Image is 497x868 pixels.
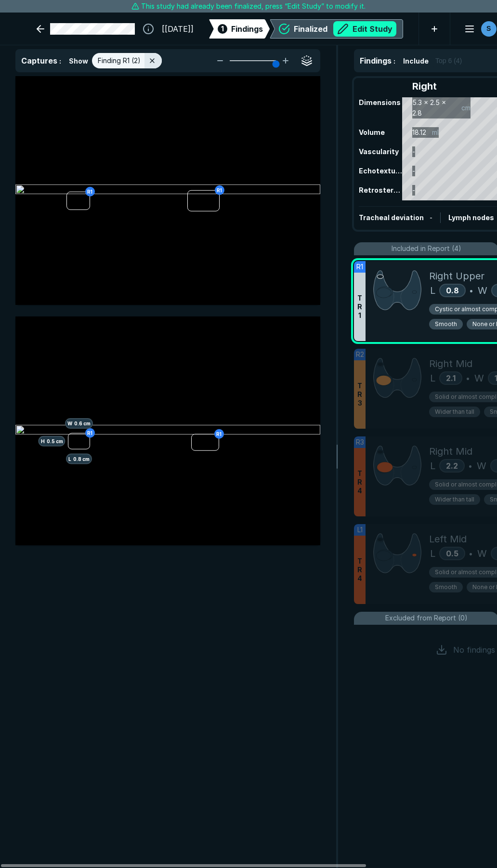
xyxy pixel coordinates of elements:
span: R3 [356,437,364,447]
span: • [466,372,470,384]
span: T R 1 [357,294,362,320]
span: Wider than tall [435,408,474,416]
span: 2.2 [446,461,458,471]
span: Smooth [435,320,457,329]
span: : [59,57,61,65]
div: avatar-name [481,21,497,37]
span: Findings [231,23,263,35]
span: L [430,546,435,561]
span: [[DATE]] [162,23,194,35]
span: - [430,213,432,222]
span: Lymph nodes [448,213,494,222]
span: L [430,371,435,385]
span: W [474,371,484,385]
span: Excluded from Report (0) [385,613,468,623]
img: 39bb73cd-8ea5-4d87-aad3-9ae32d4ddb19 [15,425,320,436]
a: See-Mode Logo [15,18,23,39]
span: W [478,283,487,298]
span: Finding R1 (2) [98,55,141,66]
span: Right Upper [429,269,484,283]
img: 7995b6c1-3baa-4a91-9834-abbd008512c9 [15,184,320,196]
span: • [470,285,473,296]
span: L [430,283,435,298]
div: 1Findings [209,19,270,39]
span: R2 [356,349,364,360]
span: T R 4 [357,469,362,495]
span: • [469,548,472,559]
img: n6RqMXAAAAABJRU5ErkJggg== [373,532,421,575]
img: LnE6tr0gAAAABJRU5ErkJggg== [373,269,421,312]
span: : [393,57,395,65]
span: W [477,546,487,561]
span: This study had already been finalized, press “Edit Study” to modify it. [141,1,366,12]
span: Smooth [435,583,457,592]
span: Findings [360,56,392,66]
span: T R 4 [357,557,362,583]
span: Right Mid [429,444,472,459]
span: 0.5 [446,549,458,558]
span: Included in Report (4) [392,243,461,254]
span: Include [403,56,429,66]
span: 0.8 [446,286,459,295]
span: Left Mid [429,532,467,546]
button: Edit Study [333,21,396,37]
span: 1 [221,24,224,34]
span: Captures [21,56,57,66]
span: 2.1 [446,373,456,383]
span: Wider than tall [435,495,474,504]
span: Tracheal deviation [359,213,424,222]
span: L1 [357,525,363,535]
div: Finalized [294,21,396,37]
img: fpt9ewAAAAZJREFUAwDlNFTnlBh4owAAAABJRU5ErkJggg== [373,444,421,487]
span: T R 3 [357,381,362,408]
span: Right Mid [429,356,472,371]
span: • [469,460,472,472]
div: FinalizedEdit Study [270,19,403,39]
img: zWXF7AAAABklEQVQDAEbEyee67UnPAAAAAElFTkSuQmCC [373,356,421,399]
span: W [477,459,486,473]
span: Top 6 (4) [435,55,462,66]
span: S [486,24,491,34]
span: L [430,459,435,473]
span: R1 [356,262,363,272]
span: Show [69,56,88,66]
